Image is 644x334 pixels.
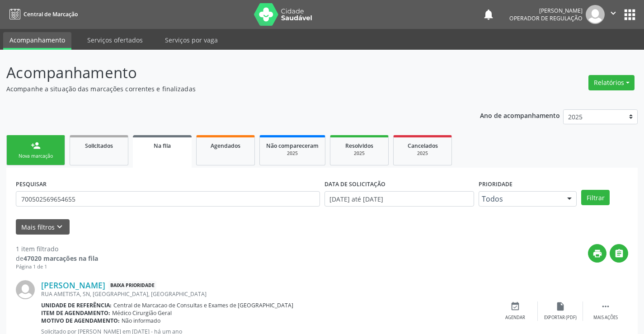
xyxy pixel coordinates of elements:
b: Motivo de agendamento: [41,317,120,325]
div: de [16,254,98,263]
div: person_add [31,141,41,151]
button: print [588,244,606,263]
button: notifications [482,8,495,21]
button: apps [622,7,638,23]
div: Nova marcação [13,153,58,160]
div: 1 item filtrado [16,244,98,254]
strong: 47020 marcações na fila [24,254,98,263]
b: Item de agendamento: [41,309,110,317]
span: Operador de regulação [509,14,583,22]
div: 2025 [337,150,382,157]
div: Página 1 de 1 [16,263,98,271]
span: Baixa Prioridade [108,281,156,290]
label: Prioridade [479,177,512,191]
span: Central de Marcação [24,10,78,18]
div: Exportar (PDF) [544,315,577,321]
span: Central de Marcacao de Consultas e Exames de [GEOGRAPHIC_DATA] [113,301,293,309]
i: insert_drive_file [555,301,565,311]
button: Filtrar [581,190,610,205]
label: PESQUISAR [16,177,47,191]
button:  [605,5,622,24]
button: Relatórios [588,75,635,90]
i: keyboard_arrow_down [55,222,65,232]
p: Acompanhe a situação das marcações correntes e finalizadas [6,84,448,94]
div: 2025 [266,150,319,157]
i: print [592,249,602,259]
span: Agendados [211,142,240,150]
a: Central de Marcação [6,7,78,22]
p: Acompanhamento [6,61,448,84]
div: RUA AMETISTA, SN, [GEOGRAPHIC_DATA], [GEOGRAPHIC_DATA] [41,290,493,298]
div: Agendar [505,315,525,321]
span: Solicitados [85,142,113,150]
div: Mais ações [593,315,618,321]
span: Resolvidos [345,142,373,150]
a: [PERSON_NAME] [41,280,105,290]
i:  [608,8,618,18]
b: Unidade de referência: [41,301,112,309]
span: Não compareceram [266,142,319,150]
img: img [586,5,605,24]
i:  [614,249,624,259]
img: img [16,280,35,299]
button: Mais filtroskeyboard_arrow_down [16,219,70,235]
span: Na fila [154,142,171,150]
input: Selecione um intervalo [324,191,474,207]
button:  [610,244,628,263]
span: Médico Cirurgião Geral [112,309,172,317]
p: Ano de acompanhamento [480,109,560,121]
span: Todos [482,194,559,203]
input: Nome, CNS [16,191,320,207]
div: 2025 [400,150,445,157]
a: Serviços por vaga [159,32,224,48]
a: Acompanhamento [3,32,71,50]
div: [PERSON_NAME] [509,7,583,14]
label: DATA DE SOLICITAÇÃO [324,177,385,191]
i: event_available [510,301,520,311]
span: Não informado [122,317,160,325]
a: Serviços ofertados [81,32,149,48]
span: Cancelados [408,142,438,150]
i:  [601,301,611,311]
